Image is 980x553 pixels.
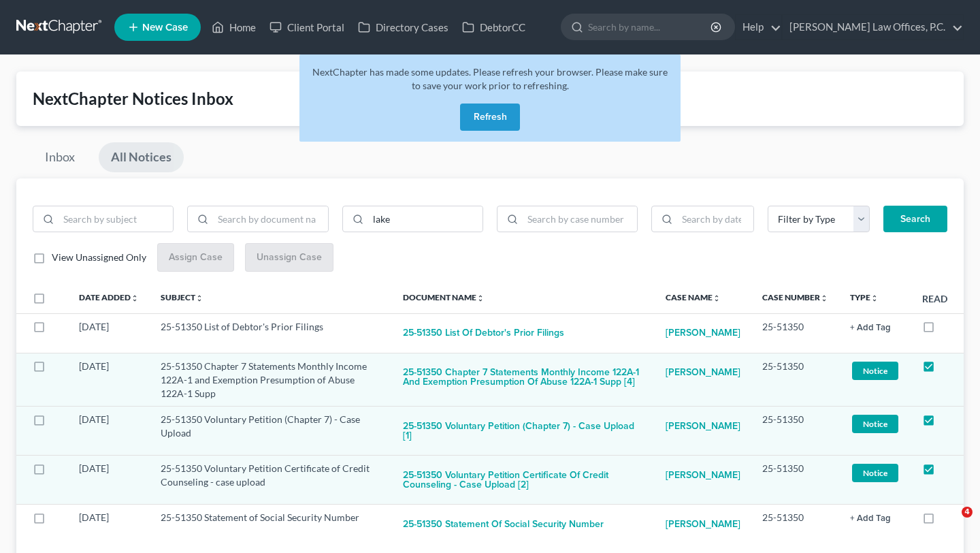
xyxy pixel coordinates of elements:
[150,353,392,406] td: 25-51350 Chapter 7 Statements Monthly Income 122A-1 and Exemption Presumption of Abuse 122A-1 Supp
[142,22,188,33] span: New Case
[161,292,203,302] a: Subjectunfold_more
[850,511,900,524] a: + Add Tag
[666,292,721,302] a: Case Nameunfold_more
[523,206,637,232] input: Search by case number
[850,462,900,484] a: Notice
[852,415,898,433] span: Notice
[150,505,392,544] td: 25-51350 Statement of Social Security Number
[403,413,644,449] button: 25-51350 Voluntary Petition (Chapter 7) - Case Upload [1]
[783,15,963,39] a: [PERSON_NAME] Law Offices, P.C.
[751,456,839,505] td: 25-51350
[870,294,879,302] i: unfold_more
[403,360,644,396] button: 25-51350 Chapter 7 Statements Monthly Income 122A-1 and Exemption Presumption of Abuse 122A-1 Sup...
[666,360,740,387] a: [PERSON_NAME]
[455,15,532,39] a: DebtorCC
[403,511,604,538] button: 25-51350 Statement of Social Security Number
[68,407,150,456] td: [DATE]
[79,292,139,302] a: Date Addedunfold_more
[850,320,900,334] a: + Add Tag
[850,323,891,332] button: + Add Tag
[852,464,898,482] span: Notice
[68,353,150,406] td: [DATE]
[934,507,966,539] iframe: Intercom live chat
[403,292,485,302] a: Document Nameunfold_more
[351,15,455,39] a: Directory Cases
[68,505,150,544] td: [DATE]
[850,514,891,523] button: + Add Tag
[52,251,146,263] span: View Unassigned Only
[850,360,900,382] a: Notice
[666,462,740,489] a: [PERSON_NAME]
[736,15,781,39] a: Help
[99,142,184,172] a: All Notices
[751,407,839,456] td: 25-51350
[666,511,740,538] a: [PERSON_NAME]
[312,66,668,91] span: NextChapter has made some updates. Please refresh your browser. Please make sure to save your wor...
[460,104,520,131] button: Refresh
[476,294,485,302] i: unfold_more
[850,292,879,302] a: Typeunfold_more
[850,413,900,435] a: Notice
[762,292,828,302] a: Case Numberunfold_more
[820,294,828,302] i: unfold_more
[852,362,898,380] span: Notice
[33,88,947,110] div: NextChapter Notices Inbox
[195,294,203,302] i: unfold_more
[403,462,644,499] button: 25-51350 Voluntary Petition Certificate of Credit Counseling - case upload [2]
[68,456,150,505] td: [DATE]
[150,407,392,456] td: 25-51350 Voluntary Petition (Chapter 7) - Case Upload
[751,505,839,544] td: 25-51350
[68,313,150,353] td: [DATE]
[751,313,839,353] td: 25-51350
[666,320,740,347] a: [PERSON_NAME]
[588,14,713,39] input: Search by name...
[150,456,392,505] td: 25-51350 Voluntary Petition Certificate of Credit Counseling - case upload
[59,206,173,232] input: Search by subject
[962,507,973,518] span: 4
[922,291,947,306] label: Read
[751,353,839,406] td: 25-51350
[713,294,721,302] i: unfold_more
[403,320,564,347] button: 25-51350 List of Debtor's Prior Filings
[368,206,483,232] input: Search by case name
[677,206,753,232] input: Search by date
[131,294,139,302] i: unfold_more
[883,206,947,233] button: Search
[33,142,87,172] a: Inbox
[666,413,740,440] a: [PERSON_NAME]
[150,313,392,353] td: 25-51350 List of Debtor's Prior Filings
[213,206,327,232] input: Search by document name
[205,15,263,39] a: Home
[263,15,351,39] a: Client Portal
